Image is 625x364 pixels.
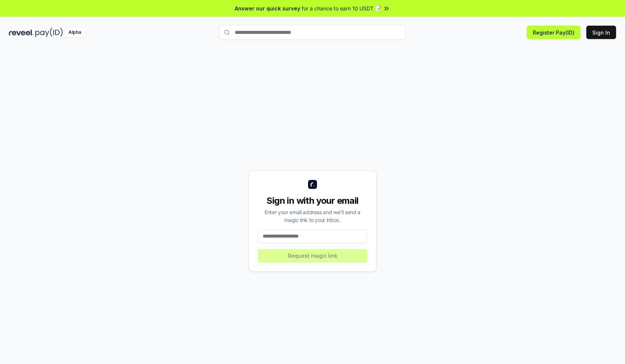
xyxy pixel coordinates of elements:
img: logo_small [308,180,317,189]
div: Alpha [64,28,85,37]
span: for a chance to earn 10 USDT 📝 [302,4,381,12]
div: Sign in with your email [258,195,367,207]
div: Enter your email address and we’ll send a magic link to your inbox. [258,208,367,224]
img: reveel_dark [9,28,34,37]
img: pay_id [35,28,63,37]
span: Answer our quick survey [235,4,300,12]
button: Register Pay(ID) [527,26,580,39]
button: Sign In [586,26,616,39]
